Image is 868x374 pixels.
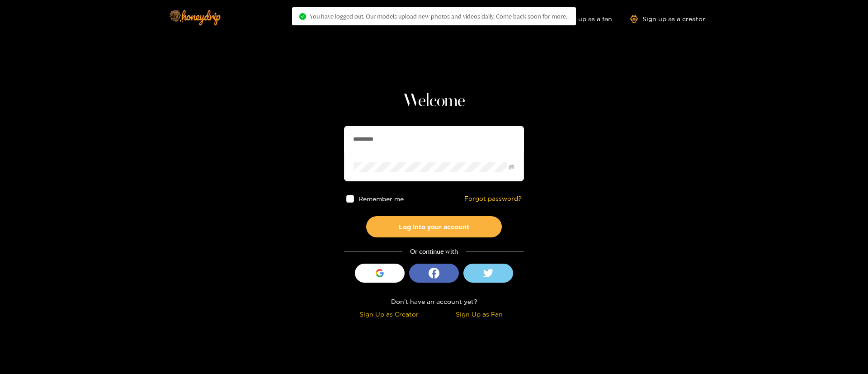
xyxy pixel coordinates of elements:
span: check-circle [299,13,306,20]
span: Remember me [359,195,404,202]
span: eye-invisible [509,164,514,170]
span: You have logged out. Our models upload new photos and videos daily. Come back soon for more.. [310,13,569,20]
a: Forgot password? [464,195,522,203]
a: Sign up as a fan [550,15,612,23]
a: Sign up as a creator [630,15,705,23]
div: Sign Up as Fan [436,309,522,319]
button: Log into your account [366,216,502,237]
div: Or continue with [344,246,524,257]
h1: Welcome [344,90,524,112]
div: Sign Up as Creator [346,309,432,319]
div: Don't have an account yet? [344,296,524,307]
